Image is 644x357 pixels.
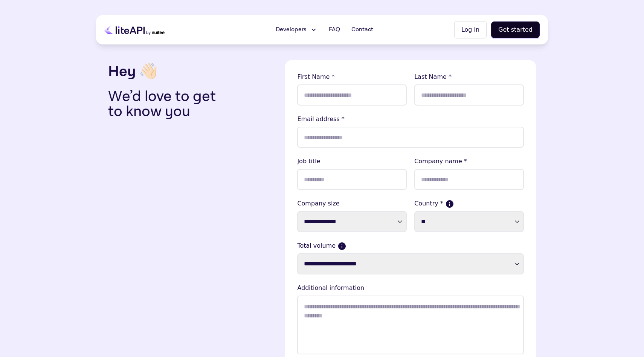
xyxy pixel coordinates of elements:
label: Total volume [297,241,524,250]
lable: Last Name * [414,72,524,81]
button: If more than one country, please select where the majority of your sales come from. [446,201,453,207]
button: Current monthly volume your business makes in USD [339,243,345,250]
span: Developers [276,25,307,34]
lable: Company name * [414,157,524,166]
label: Company size [297,199,407,208]
a: Contact [347,22,378,37]
lable: Email address * [297,115,524,124]
lable: Additional information [297,283,524,293]
button: Log in [454,21,487,38]
p: We’d love to get to know you [108,89,228,119]
span: FAQ [329,25,340,34]
h3: Hey 👋🏻 [108,60,279,83]
a: FAQ [324,22,345,37]
button: Get started [491,21,540,38]
lable: First Name * [297,72,407,81]
label: Country * [414,199,524,208]
button: Developers [271,22,322,37]
lable: Job title [297,157,407,166]
span: Contact [351,25,373,34]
